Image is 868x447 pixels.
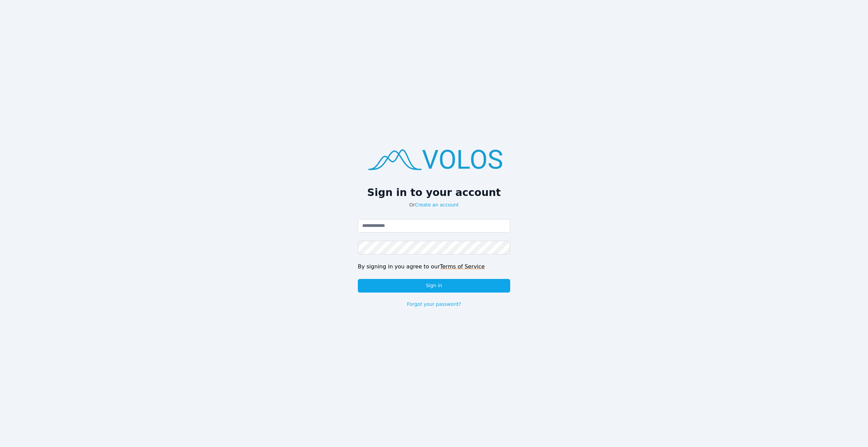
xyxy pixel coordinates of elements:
[358,279,510,293] button: Sign in
[358,139,510,178] img: logo.png
[407,301,461,308] a: Forgot your password?
[440,263,485,270] a: Terms of Service
[358,186,510,199] h2: Sign in to your account
[415,202,459,208] a: Create an account
[358,201,510,208] p: Or
[358,263,510,271] div: By signing in you agree to our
